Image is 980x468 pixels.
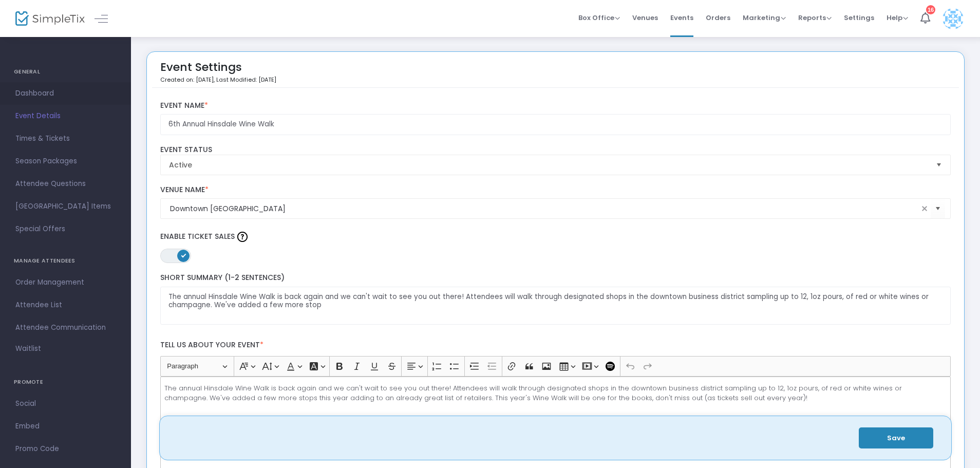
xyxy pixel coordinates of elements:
button: Select [932,155,946,175]
span: Short Summary (1-2 Sentences) [160,272,285,283]
label: Tell us about your event [155,335,956,356]
button: Save [859,427,933,448]
span: , Last Modified: [DATE] [214,76,276,84]
button: Select [931,198,945,219]
label: Event Status [160,145,951,155]
span: Venues [632,5,658,31]
span: Embed [15,420,116,433]
button: Paragraph [162,359,232,375]
span: Times & Tickets [15,132,116,145]
p: Created on: [DATE] [160,76,276,84]
span: ON [181,253,186,258]
span: Box Office [578,13,620,23]
span: Marketing [743,13,786,23]
span: Paragraph [167,360,220,372]
span: Promo Code [15,442,116,456]
span: Active [169,160,928,170]
label: Enable Ticket Sales [160,229,951,245]
div: 16 [926,5,935,14]
div: Event Settings [160,57,276,87]
h4: GENERAL [14,62,117,82]
span: Event Details [15,109,116,123]
span: clear [918,202,931,215]
span: Help [887,13,908,23]
h4: MANAGE ATTENDEES [14,251,117,271]
span: Reports [798,13,832,23]
p: The annual Hinsdale Wine Walk is back again and we can't wait to see you out there! Attendees wil... [164,383,946,403]
span: Season Packages [15,155,116,168]
span: Attendee List [15,298,116,312]
span: Dashboard [15,87,116,100]
span: Waitlist [15,344,41,354]
span: Attendee Questions [15,177,116,191]
label: Event Name [160,101,951,110]
span: [GEOGRAPHIC_DATA] Items [15,200,116,213]
span: Order Management [15,276,116,289]
label: Venue Name [160,185,951,195]
input: Select Venue [170,203,919,214]
input: Enter Event Name [160,114,951,135]
span: Social [15,397,116,410]
div: Editor toolbar [160,356,951,377]
span: Special Offers [15,222,116,236]
h4: PROMOTE [14,372,117,392]
span: Attendee Communication [15,321,116,334]
span: Orders [706,5,730,31]
span: Settings [844,5,874,31]
img: question-mark [237,232,248,242]
span: Events [670,5,693,31]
